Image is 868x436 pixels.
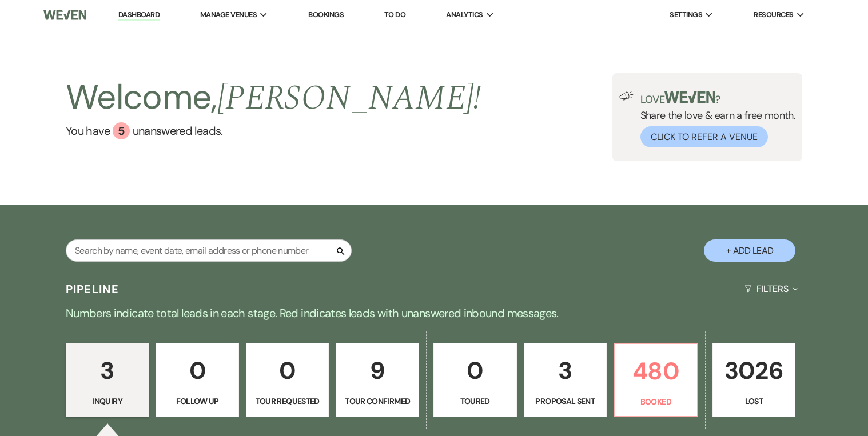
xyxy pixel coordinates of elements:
[308,10,344,19] a: Bookings
[66,122,481,139] a: You have 5 unanswered leads.
[343,395,412,407] p: Tour Confirmed
[336,343,419,417] a: 9Tour Confirmed
[670,9,702,21] span: Settings
[441,351,509,390] p: 0
[640,126,768,147] button: Click to Refer a Venue
[531,351,600,390] p: 3
[22,304,846,322] p: Numbers indicate total leads in each stage. Red indicates leads with unanswered inbound messages.
[156,343,239,417] a: 0Follow Up
[531,395,600,407] p: Proposal Sent
[622,395,690,408] p: Booked
[73,395,142,407] p: Inquiry
[441,395,509,407] p: Toured
[200,9,257,21] span: Manage Venues
[704,239,795,262] button: + Add Lead
[433,343,517,417] a: 0Toured
[634,91,796,147] div: Share the love & earn a free month.
[217,72,481,125] span: [PERSON_NAME] !
[712,343,796,417] a: 3026Lost
[524,343,607,417] a: 3Proposal Sent
[754,9,793,21] span: Resources
[384,10,405,19] a: To Do
[73,351,142,390] p: 3
[664,91,715,103] img: weven-logo-green.svg
[622,352,690,390] p: 480
[163,351,232,390] p: 0
[66,343,149,417] a: 3Inquiry
[253,351,322,390] p: 0
[720,351,789,390] p: 3026
[740,274,802,304] button: Filters
[640,91,796,105] p: Love ?
[720,395,789,407] p: Lost
[253,395,322,407] p: Tour Requested
[343,351,412,390] p: 9
[619,91,634,101] img: loud-speaker-illustration.svg
[66,73,481,122] h2: Welcome,
[163,395,232,407] p: Follow Up
[246,343,329,417] a: 0Tour Requested
[118,10,160,21] a: Dashboard
[446,9,483,21] span: Analytics
[66,239,352,262] input: Search by name, event date, email address or phone number
[66,281,120,297] h3: Pipeline
[614,343,698,417] a: 480Booked
[43,3,86,27] img: Weven Logo
[113,122,130,139] div: 5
